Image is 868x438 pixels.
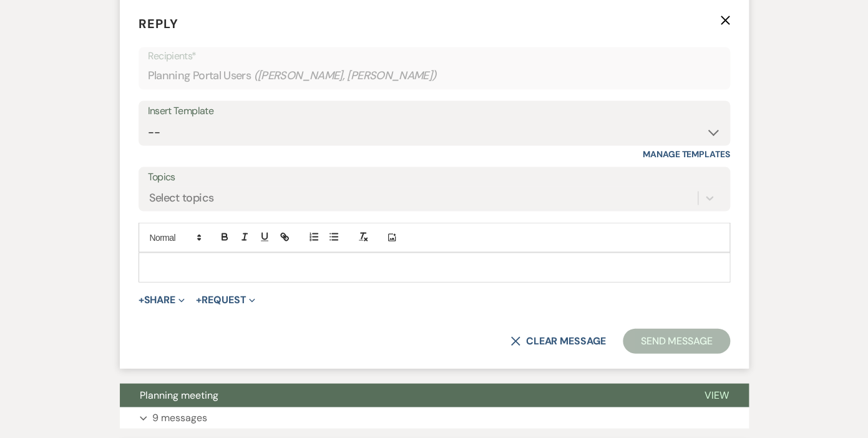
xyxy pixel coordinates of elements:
span: + [196,294,202,304]
span: View [705,388,729,401]
button: Request [196,294,255,304]
p: Recipients* [148,48,721,64]
a: Manage Templates [643,148,730,159]
p: 9 messages [152,409,207,426]
button: Send Message [623,328,729,353]
button: View [685,383,749,407]
span: Planning meeting [140,388,218,401]
span: ( [PERSON_NAME], [PERSON_NAME] ) [253,67,437,84]
span: + [139,294,144,304]
div: Insert Template [148,102,721,120]
button: Planning meeting [120,383,685,407]
div: Select topics [149,189,214,206]
label: Topics [148,168,721,186]
div: Planning Portal Users [148,64,721,88]
button: Share [139,294,185,304]
button: Clear message [510,336,605,346]
button: 9 messages [120,407,749,428]
span: Reply [139,16,178,32]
